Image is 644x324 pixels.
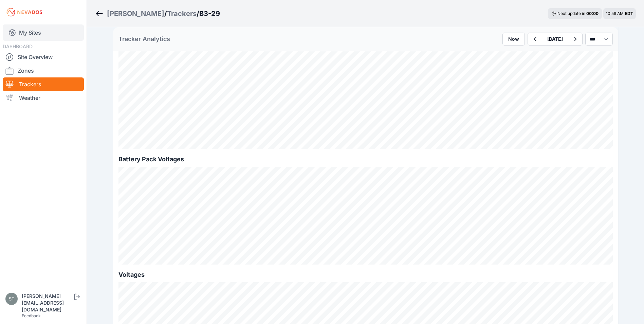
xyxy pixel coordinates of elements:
[5,7,43,18] img: Nevados
[22,293,73,313] div: [PERSON_NAME][EMAIL_ADDRESS][DOMAIN_NAME]
[197,9,199,18] span: /
[118,270,613,280] h2: Voltages
[3,91,84,105] a: Weather
[3,50,84,64] a: Site Overview
[557,11,585,16] span: Next update in
[118,34,170,44] h2: Tracker Analytics
[606,11,624,16] span: 10:59 AM
[95,5,220,22] nav: Breadcrumb
[502,33,525,46] button: Now
[22,313,41,318] a: Feedback
[3,24,84,41] a: My Sites
[3,43,33,49] span: DASHBOARD
[167,9,197,18] a: Trackers
[107,9,164,18] a: [PERSON_NAME]
[5,293,18,305] img: steve@nevados.solar
[625,11,633,16] span: EDT
[3,77,84,91] a: Trackers
[586,11,599,16] div: 00 : 00
[118,155,613,164] h2: Battery Pack Voltages
[542,33,568,45] button: [DATE]
[199,9,220,18] h3: B3-29
[164,9,167,18] span: /
[3,64,84,77] a: Zones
